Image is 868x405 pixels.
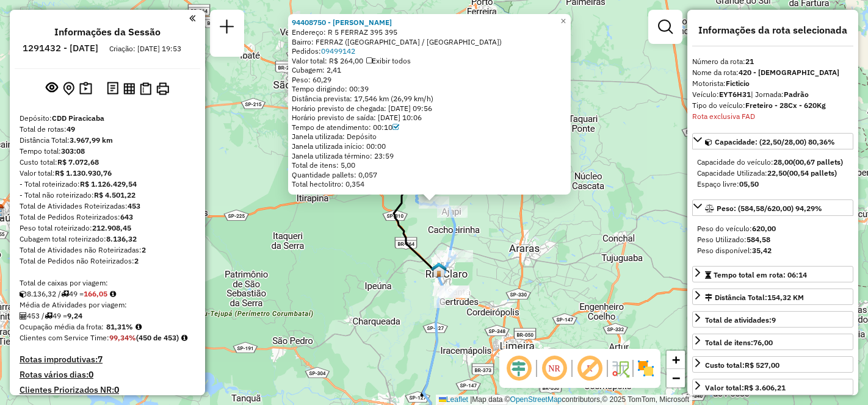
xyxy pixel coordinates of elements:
div: Tempo total: [20,146,195,157]
div: Número da rota: [692,56,853,67]
strong: (450 de 453) [136,333,179,342]
div: Total de itens: 5,00 [292,160,567,170]
a: OpenStreetMap [510,395,562,404]
span: − [672,370,680,385]
div: Quantidade pallets: 0,057 [292,170,567,180]
strong: 166,05 [84,289,107,298]
div: Valor total: [20,168,195,179]
strong: (00,67 pallets) [793,157,843,167]
span: | [470,395,472,404]
strong: 28,00 [773,157,793,167]
div: Tempo de atendimento: 00:10 [292,123,567,132]
div: Média de Atividades por viagem: [20,299,195,310]
a: Peso: (584,58/620,00) 94,29% [692,199,853,216]
strong: 9,24 [67,311,82,320]
button: Visualizar relatório de Roteirização [121,80,137,96]
div: Distância prevista: 17,546 km (26,99 km/h) [292,94,567,104]
strong: 584,58 [747,235,770,244]
div: Motorista: [692,78,853,89]
span: Ocultar deslocamento [504,354,533,383]
button: Logs desbloquear sessão [104,79,121,98]
div: Janela utilizada: Depósito [292,132,567,142]
h4: Informações da Sessão [54,26,161,38]
span: Peso: (584,58/620,00) 94,29% [717,204,822,213]
div: Depósito: [20,113,195,124]
a: Custo total:R$ 527,00 [692,356,853,373]
div: Janela utilizada término: 23:59 [292,151,567,161]
div: - Total roteirizado: [20,179,195,190]
div: Total de Atividades Roteirizadas: [20,201,195,212]
strong: R$ 3.606,21 [744,383,786,392]
h4: Rotas improdutivas: [20,354,195,365]
a: 09499142 [321,46,355,56]
div: - Total não roteirizado: [20,190,195,201]
div: Tipo do veículo: [692,100,853,111]
i: Total de rotas [61,290,69,298]
strong: 99,34% [109,333,136,342]
strong: 35,42 [752,246,772,255]
img: Warecloud Rio Claro [431,262,447,278]
div: Total de Pedidos Roteirizados: [20,212,195,223]
div: Custo total: [20,157,195,168]
div: Rota exclusiva FAD [692,111,853,122]
strong: R$ 1.130.930,76 [55,168,112,177]
h4: Informações da rota selecionada [692,24,853,36]
a: Total de atividades:9 [692,311,853,328]
div: Pedidos: [292,46,567,56]
span: Exibir rótulo [575,354,604,383]
strong: 2 [134,256,139,265]
i: Total de Atividades [20,312,27,320]
h4: Clientes Priorizados NR: [20,385,195,395]
strong: (00,54 pallets) [787,168,837,177]
strong: 620,00 [752,224,776,233]
div: Custo total: [705,360,779,371]
div: Veículo: [692,89,853,100]
button: Centralizar mapa no depósito ou ponto de apoio [60,79,77,98]
strong: Padrão [784,90,809,99]
div: Capacidade: (22,50/28,00) 80,36% [692,152,853,195]
i: Meta Caixas/viagem: 214,30 Diferença: -48,25 [110,290,116,298]
div: 453 / 49 = [20,310,195,321]
strong: 9 [772,315,776,324]
em: Rotas cross docking consideradas [181,334,187,342]
strong: 453 [128,201,140,210]
button: Painel de Sugestão [77,79,95,98]
strong: 81,31% [106,322,133,331]
div: Valor total: R$ 264,00 [292,56,567,66]
div: Atividade não roteirizada - CASAGRANDE e SOUZA S [437,206,468,218]
a: Capacidade: (22,50/28,00) 80,36% [692,133,853,149]
strong: 643 [120,212,133,221]
span: Cubagem: 2,41 [292,65,341,74]
div: Espaço livre: [697,179,848,190]
div: Horário previsto de chegada: [DATE] 09:56 [292,104,567,113]
strong: R$ 527,00 [745,360,779,370]
a: Tempo total em rota: 06:14 [692,266,853,282]
span: Clientes com Service Time: [20,333,109,342]
div: 8.136,32 / 49 = [20,289,195,299]
div: Peso disponível: [697,245,848,256]
span: Ocupação média da frota: [20,322,104,331]
div: Peso Utilizado: [697,234,848,245]
span: × [560,16,566,26]
button: Exibir sessão original [43,79,60,98]
div: Total de caixas por viagem: [20,278,195,289]
span: 154,32 KM [767,293,804,302]
button: Visualizar Romaneio [137,80,154,98]
strong: 420 - [DEMOGRAPHIC_DATA] [739,68,839,77]
i: Total de rotas [45,312,52,320]
strong: 05,50 [739,179,759,188]
div: Valor total: [705,382,786,393]
h4: Rotas vários dias: [20,370,195,380]
strong: 76,00 [753,338,773,347]
em: Média calculada utilizando a maior ocupação (%Peso ou %Cubagem) de cada rota da sessão. Rotas cro... [136,323,142,331]
a: Exibir filtros [653,15,678,39]
strong: 0 [114,384,119,395]
div: Capacidade Utilizada: [697,168,848,179]
strong: 8.136,32 [106,234,137,243]
div: Total de Atividades não Roteirizadas: [20,245,195,256]
span: Exibir todos [366,56,411,65]
a: Total de itens:76,00 [692,334,853,350]
div: Tempo dirigindo: 00:39 [292,84,567,94]
strong: R$ 7.072,68 [57,157,99,167]
div: Total hectolitro: 0,354 [292,179,567,189]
